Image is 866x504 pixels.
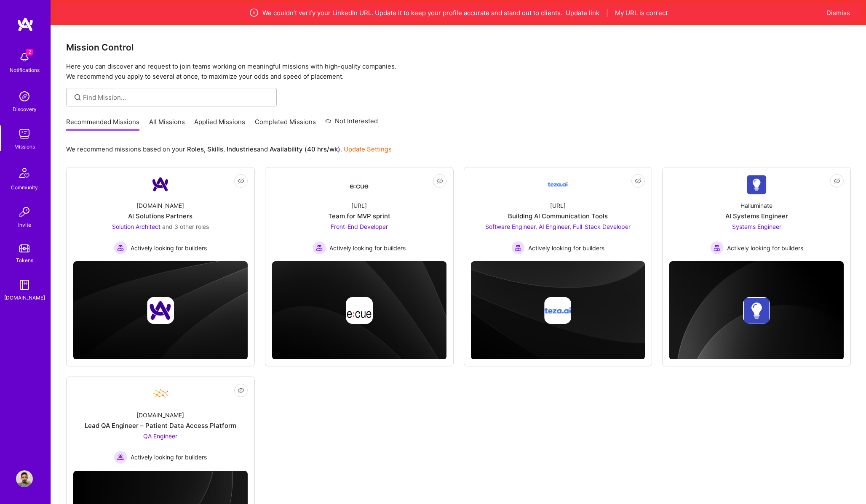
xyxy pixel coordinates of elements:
button: My URL is correct [615,8,668,17]
div: Missions [14,142,35,151]
img: teamwork [16,125,33,142]
img: User Avatar [16,470,33,487]
span: Front-End Developer [331,223,388,230]
a: User Avatar [14,470,35,487]
img: Actively looking for builders [114,241,127,255]
img: cover [73,261,248,360]
img: Company logo [544,297,571,324]
span: Actively looking for builders [329,244,406,252]
b: Skills [207,145,223,153]
img: Company Logo [150,174,171,194]
div: Notifications [10,66,40,74]
img: bell [16,49,33,66]
img: Actively looking for builders [710,241,724,255]
input: Find Mission... [83,93,270,102]
img: cover [471,261,645,360]
span: Actively looking for builders [528,244,604,252]
span: Solution Architect [112,223,160,230]
p: We recommend missions based on your , , and . [66,145,392,154]
img: tokens [19,244,29,252]
img: Company Logo [548,174,568,194]
button: Update link [566,8,599,17]
div: AI Solutions Partners [128,212,192,220]
img: Company logo [346,297,373,324]
div: Community [11,183,38,192]
img: Actively looking for builders [114,451,127,464]
div: Tokens [16,256,33,265]
a: Update Settings [344,145,392,153]
a: Company Logo[DOMAIN_NAME]Lead QA Engineer – Patient Data Access PlatformQA Engineer Actively look... [73,384,248,464]
div: Invite [18,220,31,229]
b: Availability (40 hrs/wk) [270,145,340,153]
span: and 3 other roles [162,223,209,230]
span: Actively looking for builders [131,244,207,252]
img: Community [14,163,35,183]
img: Company Logo [349,177,369,192]
i: icon EyeClosed [834,178,840,184]
div: We couldn’t verify your LinkedIn URL. Update it to keep your profile accurate and stand out to cl... [94,8,822,18]
span: Actively looking for builders [131,453,207,462]
a: Completed Missions [255,117,316,131]
h3: Mission Control [66,42,851,53]
div: [URL] [550,201,566,210]
p: Here you can discover and request to join teams working on meaningful missions with high-quality ... [66,61,851,82]
img: Company logo [147,297,174,324]
span: Software Engineer, AI Engineer, Full-Stack Developer [485,223,631,230]
img: Company logo [743,297,770,324]
div: Discovery [13,105,37,114]
div: Lead QA Engineer – Patient Data Access Platform [85,421,236,430]
span: Systems Engineer [732,223,781,230]
a: Not Interested [325,116,378,131]
img: Actively looking for builders [511,241,525,255]
span: QA Engineer [143,432,177,440]
i: icon EyeClosed [436,178,443,184]
a: Applied Missions [194,117,245,131]
a: Recommended Missions [66,117,139,131]
b: Industries [227,145,257,153]
div: [DOMAIN_NAME] [136,411,184,419]
img: Company Logo [150,384,171,404]
img: Actively looking for builders [313,241,326,255]
span: | [606,8,608,17]
div: [DOMAIN_NAME] [136,201,184,210]
i: icon EyeClosed [635,178,641,184]
div: Halluminate [740,201,772,210]
button: Dismiss [826,8,850,17]
div: [DOMAIN_NAME] [4,293,45,302]
img: cover [272,261,446,360]
span: 2 [26,49,33,56]
i: icon SearchGrey [73,93,83,102]
a: All Missions [149,117,185,131]
img: cover [669,261,844,360]
a: Company Logo[URL]Building AI Communication ToolsSoftware Engineer, AI Engineer, Full-Stack Develo... [471,174,645,255]
i: icon EyeClosed [238,387,244,394]
img: Invite [16,204,33,220]
div: AI Systems Engineer [725,212,788,220]
img: discovery [16,88,33,105]
a: Company Logo[URL]Team for MVP sprintFront-End Developer Actively looking for buildersActively loo... [272,174,446,255]
i: icon EyeClosed [238,178,244,184]
img: logo [17,17,34,32]
div: [URL] [351,201,367,210]
div: Team for MVP sprint [328,212,390,220]
span: Actively looking for builders [727,244,803,252]
b: Roles [187,145,204,153]
img: Company Logo [746,175,767,194]
a: Company LogoHalluminateAI Systems EngineerSystems Engineer Actively looking for buildersActively ... [669,174,844,255]
div: Building AI Communication Tools [508,212,608,220]
a: Company Logo[DOMAIN_NAME]AI Solutions PartnersSolution Architect and 3 other rolesActively lookin... [73,174,248,255]
img: guide book [16,276,33,293]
